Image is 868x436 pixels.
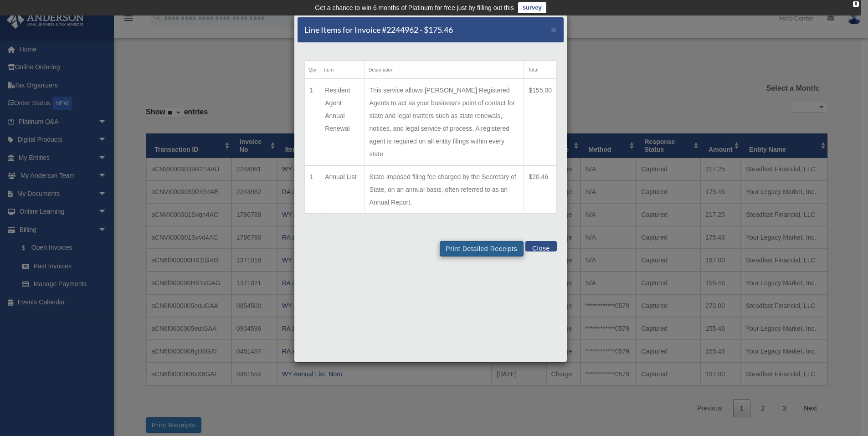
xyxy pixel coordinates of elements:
[524,61,557,79] th: Total
[365,79,524,165] td: This service allows [PERSON_NAME] Registered Agents to act as your business's point of contact fo...
[365,61,524,79] th: Description
[304,24,453,36] h5: Line Items for Invoice #2244962 - $175.46
[305,79,320,165] td: 1
[524,165,557,214] td: $20.46
[551,25,557,34] button: Close
[525,241,557,251] button: Close
[518,2,546,13] a: survey
[551,24,557,35] span: ×
[320,79,365,165] td: Resident Agent Annual Renewal
[365,165,524,214] td: State-imposed filing fee charged by the Secretary of State, on an annual basis, often referred to...
[524,79,557,165] td: $155.00
[305,165,320,214] td: 1
[853,1,859,7] div: close
[315,2,514,13] div: Get a chance to win 6 months of Platinum for free just by filling out this
[320,61,365,79] th: Item
[305,61,320,79] th: Qty
[440,241,523,256] button: Print Detailed Receipts
[320,165,365,214] td: Annual List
